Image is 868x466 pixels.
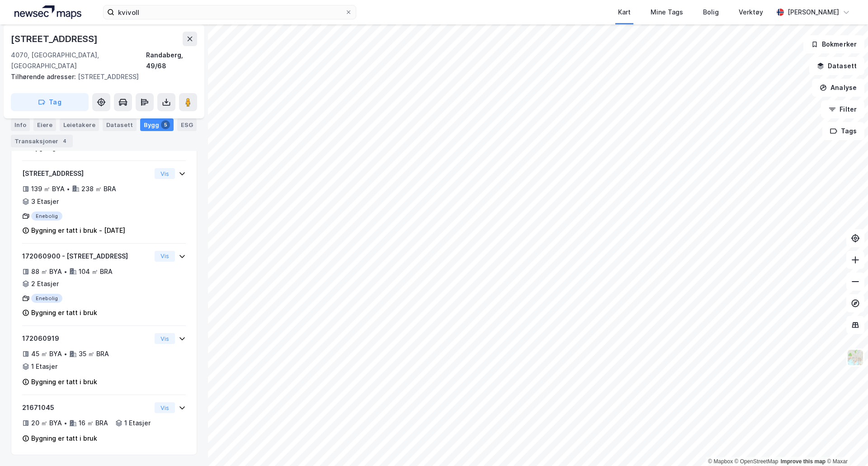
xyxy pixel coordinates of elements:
[11,73,78,80] span: Tilhørende adresser:
[103,118,137,131] div: Datasett
[31,196,59,207] div: 3 Etasjer
[79,418,108,428] div: 16 ㎡ BRA
[14,5,81,19] img: logo.a4113a55bc3d86da70a041830d287a7e.svg
[64,350,67,358] div: •
[11,50,146,71] div: 4070, [GEOGRAPHIC_DATA], [GEOGRAPHIC_DATA]
[735,458,778,465] a: OpenStreetMap
[31,184,65,194] div: 139 ㎡ BYA
[31,266,62,277] div: 88 ㎡ BYA
[22,251,151,262] div: 172060900 - [STREET_ADDRESS]
[821,100,864,118] button: Filter
[11,71,190,82] div: [STREET_ADDRESS]
[155,402,175,413] button: Vis
[81,184,116,194] div: 238 ㎡ BRA
[140,118,174,131] div: Bygg
[177,118,197,131] div: ESG
[11,32,99,46] div: [STREET_ADDRESS]
[651,7,683,18] div: Mine Tags
[114,5,345,19] input: Søk på adresse, matrikkel, gårdeiere, leietakere eller personer
[60,137,69,146] div: 4
[703,7,719,18] div: Bolig
[31,348,62,359] div: 45 ㎡ BYA
[155,168,175,179] button: Vis
[618,7,631,18] div: Kart
[823,423,868,466] iframe: Chat Widget
[31,418,62,428] div: 20 ㎡ BYA
[22,168,151,179] div: [STREET_ADDRESS]
[155,333,175,344] button: Vis
[161,120,170,129] div: 5
[124,418,151,428] div: 1 Etasjer
[803,35,864,53] button: Bokmerker
[11,118,30,131] div: Info
[22,402,151,413] div: 21671045
[31,225,125,236] div: Bygning er tatt i bruk - [DATE]
[31,433,97,444] div: Bygning er tatt i bruk
[847,349,864,366] img: Z
[22,333,151,344] div: 172060919
[31,307,97,318] div: Bygning er tatt i bruk
[11,93,89,111] button: Tag
[64,268,67,275] div: •
[708,458,733,465] a: Mapbox
[79,348,109,359] div: 35 ㎡ BRA
[33,118,56,131] div: Eiere
[146,50,197,71] div: Randaberg, 49/68
[155,251,175,262] button: Vis
[66,185,70,193] div: •
[809,57,864,75] button: Datasett
[64,419,67,427] div: •
[788,7,839,18] div: [PERSON_NAME]
[31,377,97,387] div: Bygning er tatt i bruk
[822,122,864,140] button: Tags
[60,118,99,131] div: Leietakere
[31,361,57,372] div: 1 Etasjer
[739,7,763,18] div: Verktøy
[781,458,826,465] a: Improve this map
[11,135,73,147] div: Transaksjoner
[31,278,59,289] div: 2 Etasjer
[812,79,864,97] button: Analyse
[823,423,868,466] div: Kontrollprogram for chat
[79,266,113,277] div: 104 ㎡ BRA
